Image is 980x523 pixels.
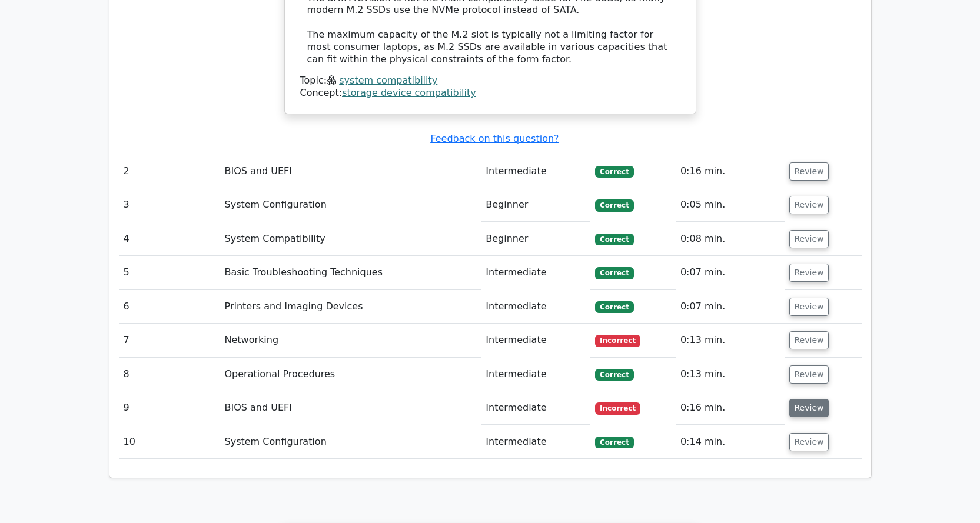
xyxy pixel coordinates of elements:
button: Review [789,162,829,181]
a: system compatibility [339,75,437,86]
td: 8 [119,358,220,391]
td: 0:14 min. [676,425,785,459]
td: BIOS and UEFI [220,155,481,188]
button: Review [789,264,829,282]
td: System Configuration [220,425,481,459]
td: Intermediate [481,391,590,425]
td: Intermediate [481,358,590,391]
td: Intermediate [481,155,590,188]
button: Review [789,433,829,451]
td: 0:13 min. [676,324,785,357]
span: Correct [595,301,633,313]
div: Topic: [300,75,680,87]
td: 7 [119,324,220,357]
td: 9 [119,391,220,425]
button: Review [789,196,829,214]
td: Intermediate [481,290,590,324]
td: 4 [119,222,220,256]
td: 0:07 min. [676,290,785,324]
td: 2 [119,155,220,188]
td: Intermediate [481,324,590,357]
td: Intermediate [481,256,590,289]
span: Incorrect [595,335,640,347]
div: Concept: [300,87,680,99]
td: 0:05 min. [676,188,785,222]
button: Review [789,230,829,248]
span: Correct [595,166,633,178]
button: Review [789,298,829,316]
button: Review [789,399,829,417]
span: Correct [595,234,633,245]
td: Beginner [481,222,590,256]
td: 6 [119,290,220,324]
td: Intermediate [481,425,590,459]
button: Review [789,365,829,384]
td: Printers and Imaging Devices [220,290,481,324]
td: 0:16 min. [676,155,785,188]
span: Correct [595,437,633,448]
span: Correct [595,267,633,279]
td: Operational Procedures [220,358,481,391]
td: 0:07 min. [676,256,785,289]
span: Correct [595,199,633,211]
td: 5 [119,256,220,289]
td: System Compatibility [220,222,481,256]
td: 3 [119,188,220,222]
td: Basic Troubleshooting Techniques [220,256,481,289]
button: Review [789,331,829,349]
td: 0:13 min. [676,358,785,391]
td: Networking [220,324,481,357]
a: Feedback on this question? [430,133,559,144]
td: 0:08 min. [676,222,785,256]
td: Beginner [481,188,590,222]
a: storage device compatibility [342,87,476,98]
span: Incorrect [595,402,640,414]
td: BIOS and UEFI [220,391,481,425]
td: 10 [119,425,220,459]
span: Correct [595,369,633,381]
td: 0:16 min. [676,391,785,425]
td: System Configuration [220,188,481,222]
